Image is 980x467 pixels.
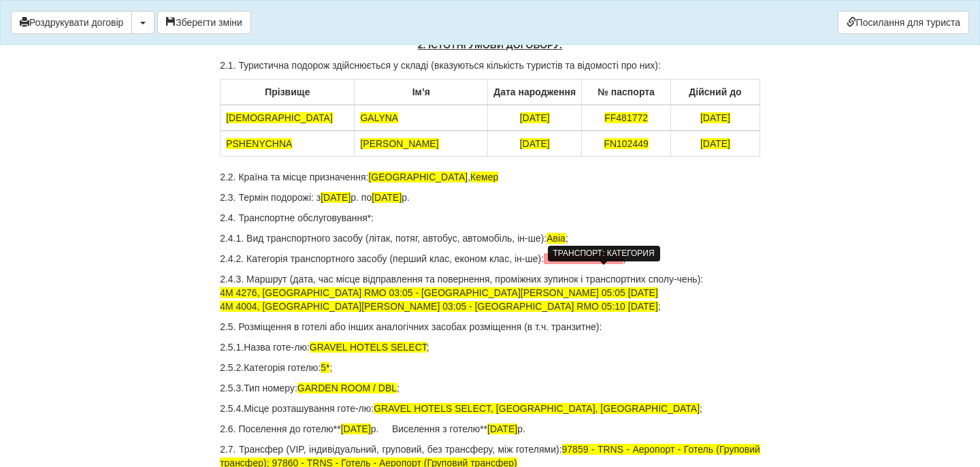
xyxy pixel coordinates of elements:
[220,170,760,184] p: 2.2. Країна та місце призначення: ,
[220,272,760,313] p: 2.4.3. Маршрут (дата, час місце відправлення та повернення, проміжних зупинок і транспортних спол...
[520,112,550,123] span: [DATE]
[368,172,468,182] span: [GEOGRAPHIC_DATA]
[220,38,760,52] p: 2. ІСТОТНІ УМОВИ ДОГОВОРУ:
[310,342,427,353] span: GRAVEL HOTELS SELECT
[520,138,550,149] span: [DATE]
[220,320,760,334] p: 2.5. Розміщення в готелі або інших аналогічних засобах розміщення (в т.ч. транзитне):
[297,383,397,393] span: GARDEN ROOM / DBL
[226,138,292,149] span: PSHENYCHNA
[355,80,488,106] th: Ім’я
[220,381,760,395] p: 2.5.3.Тип номеру: ;
[488,80,582,106] th: Дата народження
[604,138,648,149] span: FN102449
[341,423,371,434] span: [DATE]
[11,11,132,34] button: Роздрукувати договір
[546,233,566,244] span: Авіа
[220,80,355,106] th: Прізвище
[220,231,760,245] p: 2.4.1. Вид транспортного засобу (літак, потяг, автобус, автомобіль, ін-ше): ;
[374,403,700,414] span: GRAVEL HOTELS SELECT, [GEOGRAPHIC_DATA], [GEOGRAPHIC_DATA]
[220,252,760,265] p: 2.4.2. Категорія транспортного засобу (перший клас, економ клас, ін-ше): ;
[220,340,760,354] p: 2.5.1.Назва готе-лю: ;
[157,11,251,34] button: Зберегти зміни
[372,192,402,203] span: [DATE]
[671,80,760,106] th: Дійсний до
[220,361,760,374] p: 2.5.2.Категорія готелю: ;
[360,112,398,123] span: GALYNA
[360,138,438,149] span: [PERSON_NAME]
[487,423,517,434] span: [DATE]
[220,287,658,312] span: 4M 4276, [GEOGRAPHIC_DATA] RMO 03:05 - [GEOGRAPHIC_DATA][PERSON_NAME] 05:05 [DATE] 4M 4004, [GEOG...
[220,422,760,436] p: 2.6. Поселення до готелю** р. Виселення з готелю** р.
[226,112,333,123] span: [DEMOGRAPHIC_DATA]
[220,211,760,225] p: 2.4. Транспортне обслуговування*:
[700,112,730,123] span: [DATE]
[700,138,730,149] span: [DATE]
[220,191,760,204] p: 2.3. Термін подорожі: з р. по р.
[220,59,760,72] p: 2.1. Туристична подорож здійснюється у складі (вказуються кількість туристів та відомості про них):
[548,246,660,261] div: ТРАНСПОРТ: КАТЕГОРИЯ
[582,80,671,106] th: № паспорта
[838,11,969,34] a: Посилання для туриста
[470,172,498,182] span: Кемер
[604,112,648,123] span: FF481772
[220,402,760,415] p: 2.5.4.Місце розташування готе-лю: ;
[321,192,350,203] span: [DATE]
